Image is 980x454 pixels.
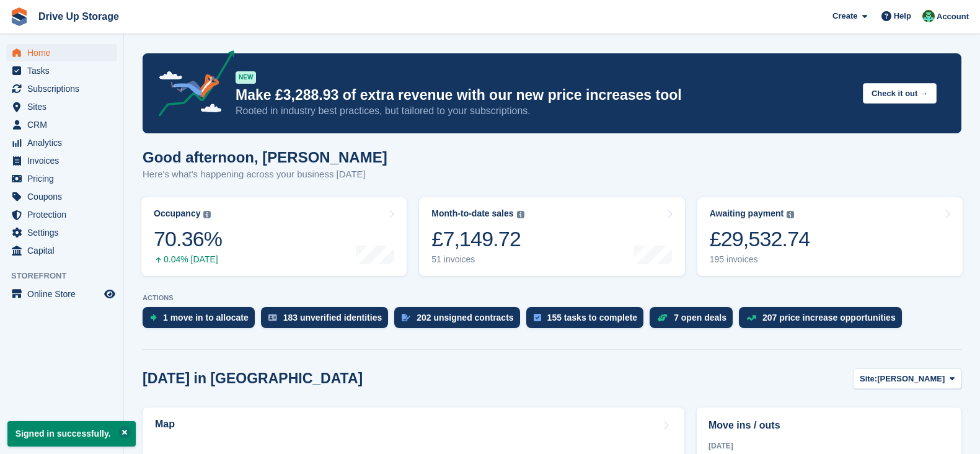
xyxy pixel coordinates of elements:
div: Occupancy [154,208,200,219]
p: Signed in successfully. [7,421,136,447]
img: icon-info-grey-7440780725fd019a000dd9b08b2336e03edf1995a4989e88bcd33f0948082b44.svg [787,211,794,218]
div: 0.04% [DATE] [154,254,222,265]
img: Camille [922,10,935,22]
a: menu [6,206,117,223]
span: Site: [860,373,877,385]
img: contract_signature_icon-13c848040528278c33f63329250d36e43548de30e8caae1d1a13099fd9432cc5.svg [402,314,410,321]
img: verify_identity-adf6edd0f0f0b5bbfe63781bf79b02c33cf7c696d77639b501bdc392416b5a36.svg [268,314,277,321]
div: £7,149.72 [431,226,524,252]
a: Preview store [102,287,117,301]
a: 155 tasks to complete [526,307,650,334]
a: menu [6,242,117,259]
a: 183 unverified identities [261,307,395,334]
img: stora-icon-8386f47178a22dfd0bd8f6a31ec36ba5ce8667c1dd55bd0f319d3a0aa187defe.svg [10,7,29,26]
span: Tasks [27,62,102,79]
span: Subscriptions [27,80,102,97]
h2: Move ins / outs [709,418,950,433]
a: Occupancy 70.36% 0.04% [DATE] [141,197,407,276]
div: 51 invoices [431,254,524,265]
div: 183 unverified identities [283,313,382,323]
a: 1 move in to allocate [143,307,261,334]
span: Capital [27,242,102,259]
img: price_increase_opportunities-93ffe204e8149a01c8c9dc8f82e8f89637d9d84a8eef4429ea346261dce0b2c0.svg [746,315,756,321]
div: 195 invoices [710,254,810,265]
h1: Good afternoon, [PERSON_NAME] [143,149,387,166]
h2: [DATE] in [GEOGRAPHIC_DATA] [143,370,363,387]
div: Awaiting payment [710,208,784,219]
span: Invoices [27,152,102,169]
span: Create [832,10,857,22]
span: Protection [27,206,102,223]
span: Settings [27,224,102,241]
div: 207 price increase opportunities [762,313,896,323]
a: menu [6,170,117,187]
span: Pricing [27,170,102,187]
a: menu [6,116,117,133]
div: 70.36% [154,226,222,252]
a: menu [6,152,117,169]
a: menu [6,224,117,241]
div: 155 tasks to complete [547,313,638,323]
div: 7 open deals [674,313,726,323]
a: menu [6,188,117,205]
a: menu [6,285,117,303]
a: Month-to-date sales £7,149.72 51 invoices [419,197,684,276]
span: [PERSON_NAME] [877,373,945,385]
span: Account [937,11,969,23]
span: Coupons [27,188,102,205]
a: menu [6,62,117,79]
span: Home [27,44,102,61]
p: Make £3,288.93 of extra revenue with our new price increases tool [236,86,853,104]
div: 202 unsigned contracts [417,313,513,323]
a: menu [6,80,117,97]
span: CRM [27,116,102,133]
p: Rooted in industry best practices, but tailored to your subscriptions. [236,104,853,118]
a: menu [6,44,117,61]
div: 1 move in to allocate [163,313,249,323]
p: ACTIONS [143,294,961,302]
a: 202 unsigned contracts [394,307,526,334]
p: Here's what's happening across your business [DATE] [143,167,387,182]
span: Storefront [11,270,123,282]
h2: Map [155,419,175,430]
a: Drive Up Storage [33,6,124,27]
a: Awaiting payment £29,532.74 195 invoices [697,197,963,276]
img: price-adjustments-announcement-icon-8257ccfd72463d97f412b2fc003d46551f7dbcb40ab6d574587a9cd5c0d94... [148,50,235,121]
span: Sites [27,98,102,115]
img: deal-1b604bf984904fb50ccaf53a9ad4b4a5d6e5aea283cecdc64d6e3604feb123c2.svg [657,313,668,322]
div: £29,532.74 [710,226,810,252]
span: Online Store [27,285,102,303]
a: menu [6,134,117,151]
span: Help [894,10,911,22]
div: NEW [236,71,256,84]
img: move_ins_to_allocate_icon-fdf77a2bb77ea45bf5b3d319d69a93e2d87916cf1d5bf7949dd705db3b84f3ca.svg [150,314,157,321]
span: Analytics [27,134,102,151]
a: menu [6,98,117,115]
button: Site: [PERSON_NAME] [853,368,961,389]
img: icon-info-grey-7440780725fd019a000dd9b08b2336e03edf1995a4989e88bcd33f0948082b44.svg [203,211,211,218]
div: Month-to-date sales [431,208,513,219]
a: 7 open deals [650,307,739,334]
div: [DATE] [709,440,950,452]
a: 207 price increase opportunities [739,307,908,334]
img: task-75834270c22a3079a89374b754ae025e5fb1db73e45f91037f5363f120a921f8.svg [534,314,541,321]
img: icon-info-grey-7440780725fd019a000dd9b08b2336e03edf1995a4989e88bcd33f0948082b44.svg [517,211,524,218]
button: Check it out → [863,83,937,104]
